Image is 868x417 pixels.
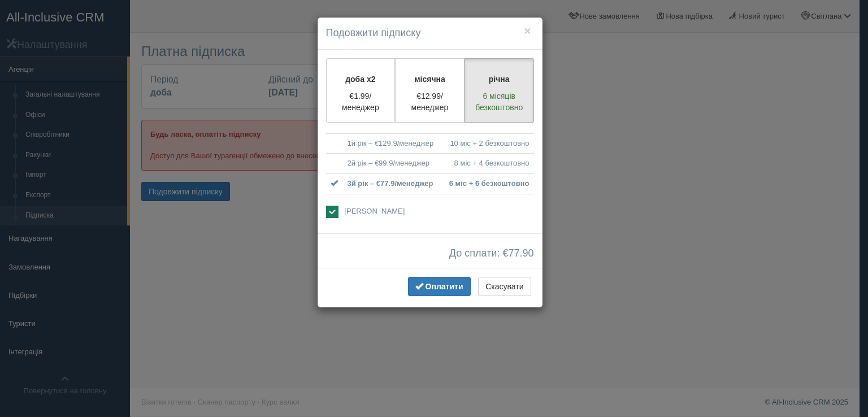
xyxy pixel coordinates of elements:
[441,154,533,174] td: 8 міс + 4 безкоштовно
[333,73,388,85] p: доба x2
[478,277,531,296] button: Скасувати
[472,90,527,113] p: 6 місяців безкоштовно
[508,247,533,259] span: 77.90
[343,133,442,154] td: 1й рік – €129.9/менеджер
[343,154,442,174] td: 2й рік – €99.9/менеджер
[524,25,531,37] button: ×
[333,90,388,113] p: €1.99/менеджер
[402,73,457,85] p: місячна
[402,90,457,113] p: €12.99/менеджер
[344,207,405,215] span: [PERSON_NAME]
[441,133,533,154] td: 10 міс + 2 безкоштовно
[441,173,533,194] td: 6 міс + 6 безкоштовно
[426,282,463,291] span: Оплатити
[343,173,442,194] td: 3й рік – €77.9/менеджер
[472,73,527,85] p: річна
[408,277,471,296] button: Оплатити
[326,26,534,41] h4: Подовжити підписку
[449,248,534,259] span: До сплати: €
